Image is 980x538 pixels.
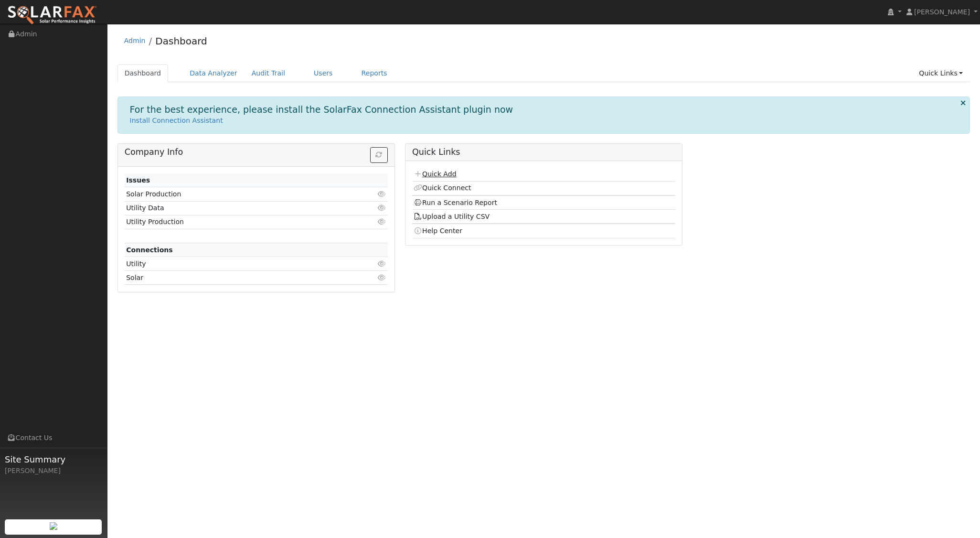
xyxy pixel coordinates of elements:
[125,257,345,271] td: Utility
[155,35,207,47] a: Dashboard
[378,274,386,281] i: Click to view
[414,184,471,192] a: Quick Connect
[126,176,150,184] strong: Issues
[914,8,970,16] span: [PERSON_NAME]
[378,260,386,267] i: Click to view
[182,65,245,82] a: Data Analyzer
[124,37,146,44] a: Admin
[307,65,340,82] a: Users
[130,104,513,115] h1: For the best experience, please install the SolarFax Connection Assistant plugin now
[5,466,102,476] div: [PERSON_NAME]
[125,187,345,201] td: Solar Production
[378,191,386,197] i: Click to view
[414,227,462,235] a: Help Center
[414,170,456,178] a: Quick Add
[378,204,386,211] i: Click to view
[378,218,386,225] i: Click to view
[412,147,675,157] h5: Quick Links
[125,215,345,229] td: Utility Production
[354,65,394,82] a: Reports
[414,199,497,206] a: Run a Scenario Report
[414,213,490,220] a: Upload a Utility CSV
[130,117,223,124] a: Install Connection Assistant
[7,5,97,25] img: SolarFax
[125,271,345,285] td: Solar
[125,147,388,157] h5: Company Info
[912,65,970,82] a: Quick Links
[50,522,57,530] img: retrieve
[126,246,173,254] strong: Connections
[125,201,345,215] td: Utility Data
[245,65,292,82] a: Audit Trail
[117,65,169,82] a: Dashboard
[5,453,102,466] span: Site Summary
